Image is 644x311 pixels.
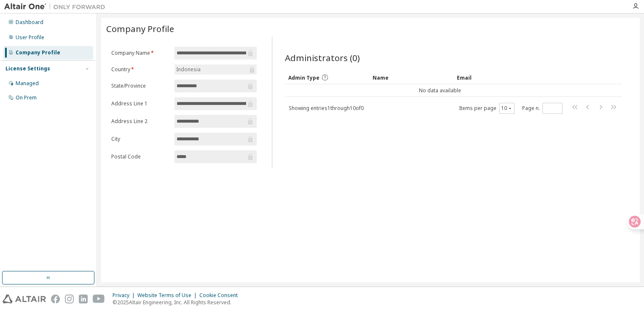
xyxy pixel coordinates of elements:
[111,153,169,160] label: Postal Code
[111,118,169,125] label: Address Line 2
[16,80,39,87] div: Managed
[285,84,595,97] td: No data available
[137,292,199,299] div: Website Terms of Use
[93,295,105,303] img: youtube.svg
[459,103,515,114] span: Items per page
[4,3,110,11] img: Altair One
[65,295,74,303] img: instagram.svg
[106,23,174,35] span: Company Profile
[175,65,202,74] div: Indonesia
[16,49,60,56] div: Company Profile
[113,299,243,306] p: © 2025 Altair Engineering, Inc. All Rights Reserved.
[285,52,360,64] span: Administrators (0)
[289,105,364,112] span: Showing entries 1 through 10 of 0
[457,71,534,84] div: Email
[113,292,137,299] div: Privacy
[111,50,169,56] label: Company Name
[288,74,319,81] span: Admin Type
[111,100,169,107] label: Address Line 1
[111,83,169,89] label: State/Province
[199,292,243,299] div: Cookie Consent
[3,295,46,303] img: altair_logo.svg
[174,64,257,75] div: Indonesia
[16,19,43,26] div: Dashboard
[522,103,563,114] span: Page n.
[5,65,50,72] div: License Settings
[111,66,169,73] label: Country
[16,94,37,101] div: On Prem
[79,295,88,303] img: linkedin.svg
[51,295,60,303] img: facebook.svg
[16,34,44,41] div: User Profile
[501,105,513,112] button: 10
[111,136,169,142] label: City
[373,71,450,84] div: Name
